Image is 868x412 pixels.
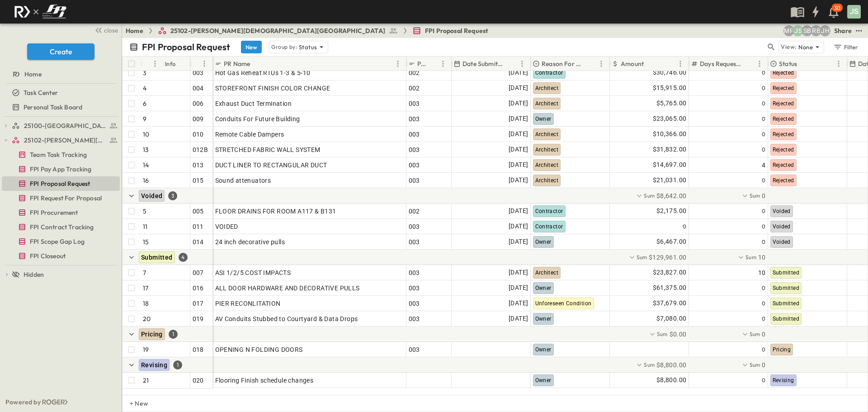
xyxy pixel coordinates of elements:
span: Architect [535,85,559,91]
span: Owner [535,377,552,384]
p: Days Requested [700,59,742,68]
span: $8,800.00 [656,375,687,385]
span: 25102-Christ The Redeemer Anglican Church [24,136,107,145]
span: Voided [773,208,791,214]
p: Sum [644,192,655,199]
span: $0.00 [670,330,687,339]
span: [DATE] [509,237,528,247]
span: 003 [409,114,420,123]
span: Sound attenuators [215,176,271,185]
p: Date Submitted [462,59,505,68]
span: 10 [758,253,766,262]
div: 0 [691,282,766,294]
div: Regina Barnett (rbarnett@fpibuilders.com) [811,25,821,36]
span: FPI Proposal Request [30,179,90,188]
div: Filter [833,42,859,52]
span: [DATE] [509,283,528,293]
a: FPI Scope Gap Log [2,235,118,248]
span: Rejected [773,116,794,122]
a: FPI Contract Tracking [2,221,118,233]
p: Reason For Change [542,59,584,68]
p: 14 [143,161,149,170]
button: Sort [428,59,438,69]
span: [DATE] [509,67,528,78]
span: Flooring Finish schedule changes [215,376,314,385]
p: Status [299,43,317,52]
button: Sort [507,59,517,69]
span: Rejected [773,85,794,91]
div: 0 [691,220,766,233]
button: Menu [754,58,765,69]
span: STRETCHED FABRIC WALL SYSTEM [215,145,321,154]
span: Voided [141,192,162,199]
p: 5 [143,207,146,216]
span: [DATE] [509,144,528,155]
div: 0 [691,236,766,248]
span: 0 [762,191,765,200]
span: Owner [535,239,552,245]
a: Task Center [2,86,118,99]
button: Menu [517,58,528,69]
span: Rejected [773,70,794,76]
span: $21,031.00 [653,175,687,185]
span: FPI Contract Tracking [30,223,94,232]
div: FPI Request For Proposaltest [2,191,120,205]
a: Team Task Tracking [2,148,118,161]
p: Amount [621,59,644,68]
p: Sum [745,253,756,261]
span: Home [24,70,42,79]
a: 25100-Vanguard Prep School [12,119,118,132]
span: FPI Closeout [30,251,66,260]
button: Sort [144,59,154,69]
div: Jose Hurtado (jhurtado@fpibuilders.com) [820,25,830,36]
span: 003 [409,145,420,154]
span: 0 [762,330,765,339]
div: 25100-Vanguard Prep Schooltest [2,118,120,133]
p: 19 [143,345,149,354]
p: 4 [143,84,146,93]
span: 002 [409,84,420,93]
div: 0 [691,313,766,325]
p: None [798,43,813,52]
button: Sort [252,59,262,69]
span: Hot Gas Reheat RTUs 1-3 & 5-10 [215,68,311,77]
p: 16 [143,176,149,185]
span: $23,065.00 [653,114,687,124]
span: Owner [535,316,552,322]
span: FLOOR DRAINS FOR ROOM A117 & B131 [215,207,336,216]
span: Rejected [773,147,794,153]
span: Contractor [535,223,563,230]
a: FPI Request For Proposal [2,192,118,204]
div: 0 [610,219,689,234]
button: Sort [586,59,596,69]
div: Sterling Barnett (sterling@fpibuilders.com) [802,25,812,36]
span: 003 [409,130,420,139]
span: $8,800.00 [656,360,687,369]
button: Menu [150,58,160,69]
span: Architect [535,270,559,276]
span: ASI 1/2/5 COST IMPACTS [215,268,291,277]
span: Submitted [773,300,800,307]
span: ALL DOOR HARDWARE AND DECORATIVE PULLS [215,284,360,293]
span: 0 [762,360,765,369]
p: 9 [143,114,146,123]
div: FPI Contract Trackingtest [2,220,120,234]
p: 7 [143,268,146,277]
span: [DATE] [509,206,528,216]
div: FPI Closeouttest [2,249,120,263]
button: New [241,41,262,53]
span: Team Task Tracking [30,150,87,159]
span: $14,697.00 [653,160,687,170]
p: 20 [143,314,151,323]
span: 25100-Vanguard Prep School [24,121,107,130]
span: Submitted [141,254,173,261]
button: test [854,25,864,36]
span: [DATE] [509,83,528,93]
button: Sort [744,59,754,69]
span: Pricing [773,346,791,353]
div: Info [163,57,190,71]
p: 30 [834,5,840,12]
span: [DATE] [509,298,528,308]
button: Menu [833,58,844,69]
span: $30,746.00 [653,67,687,78]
